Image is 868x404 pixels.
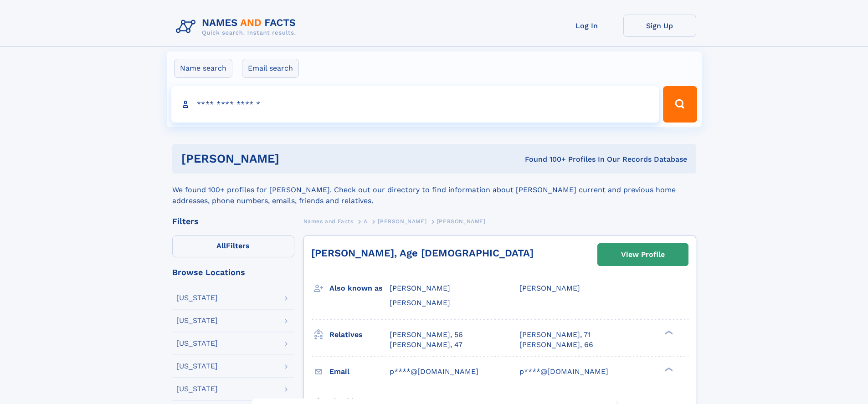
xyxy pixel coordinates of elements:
div: Filters [172,217,294,225]
span: [PERSON_NAME] [390,298,450,307]
label: Name search [174,59,232,78]
div: [US_STATE] [176,317,218,324]
a: View Profile [598,244,688,266]
span: [PERSON_NAME] [390,284,450,292]
a: [PERSON_NAME], 71 [519,330,591,340]
a: A [364,215,368,227]
label: Filters [172,235,294,257]
div: [US_STATE] [176,294,218,302]
a: [PERSON_NAME], 56 [390,330,463,340]
a: Sign Up [623,15,696,37]
div: [US_STATE] [176,340,218,347]
a: [PERSON_NAME], Age [DEMOGRAPHIC_DATA] [311,247,534,259]
h3: Relatives [329,327,390,343]
span: [PERSON_NAME] [519,284,580,292]
input: search input [171,86,659,123]
h1: [PERSON_NAME] [181,153,402,164]
div: View Profile [621,244,665,265]
div: [US_STATE] [176,363,218,370]
span: A [364,218,368,225]
h3: Also known as [329,281,390,296]
button: Search Button [663,86,697,123]
a: [PERSON_NAME] [378,215,426,227]
div: Browse Locations [172,268,294,276]
span: [PERSON_NAME] [378,218,426,225]
label: Email search [242,59,299,78]
div: Found 100+ Profiles In Our Records Database [402,154,687,164]
div: [US_STATE] [176,385,218,393]
span: [PERSON_NAME] [437,218,486,225]
span: All [216,241,226,250]
a: [PERSON_NAME], 47 [390,340,462,350]
a: Names and Facts [303,215,354,227]
div: We found 100+ profiles for [PERSON_NAME]. Check out our directory to find information about [PERS... [172,174,696,206]
a: [PERSON_NAME], 66 [519,340,593,350]
a: Log In [550,15,623,37]
img: Logo Names and Facts [172,15,303,39]
h3: Email [329,364,390,379]
div: ❯ [663,366,673,372]
div: ❯ [663,329,673,335]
